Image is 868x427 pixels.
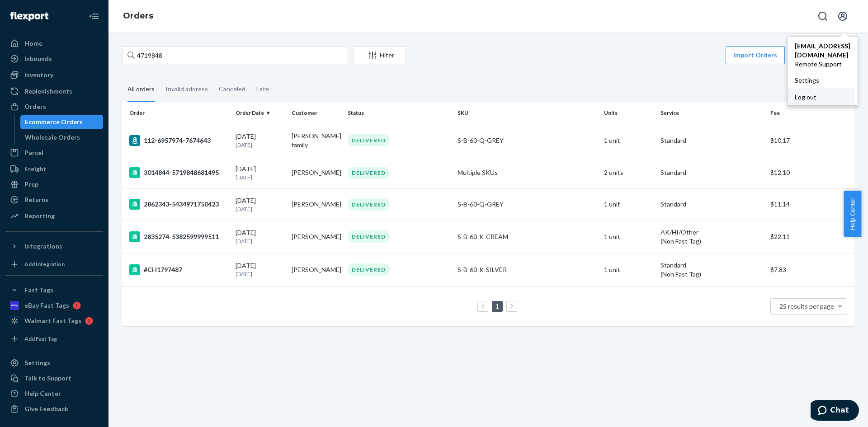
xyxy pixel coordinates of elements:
[122,102,232,124] th: Order
[24,389,61,398] div: Help Center
[767,102,854,124] th: Fee
[24,335,57,343] div: Add Fast Tag
[288,220,344,253] td: [PERSON_NAME]
[129,264,228,275] div: #CH1797487
[24,195,48,204] div: Returns
[236,132,284,149] div: [DATE]
[767,157,854,188] td: $12.10
[779,302,834,310] span: 25 results per page
[5,356,103,370] a: Settings
[24,54,52,63] div: Inbounds
[767,124,854,157] td: $10.17
[24,180,38,189] div: Prep
[600,220,656,253] td: 1 unit
[767,253,854,286] td: $7.83
[348,263,390,276] div: DELIVERED
[236,141,284,149] p: [DATE]
[660,168,763,177] p: Standard
[5,402,103,416] button: Give Feedback
[24,164,47,174] div: Freight
[165,77,208,101] div: Invalid address
[458,200,597,209] div: S-B-60-Q-GREY
[494,302,501,310] a: Page 1 is your current page
[232,102,288,124] th: Order Date
[236,270,284,278] p: [DATE]
[288,188,344,220] td: [PERSON_NAME]
[788,38,858,72] a: [EMAIL_ADDRESS][DOMAIN_NAME]Remote Support
[5,386,103,401] a: Help Center
[795,42,850,60] span: [EMAIL_ADDRESS][DOMAIN_NAME]
[5,298,103,313] a: eBay Fast Tags
[795,60,850,69] span: Remote Support
[458,232,597,241] div: S-B-60-K-CREAM
[660,270,763,279] div: (Non Fast Tag)
[219,77,245,101] div: Canceled
[600,253,656,286] td: 1 unit
[24,242,62,251] div: Integrations
[236,237,284,245] p: [DATE]
[767,188,854,220] td: $11.14
[454,102,600,124] th: SKU
[834,7,852,25] button: Open account menu
[5,257,103,272] a: Add Integration
[288,253,344,286] td: [PERSON_NAME]
[24,148,43,157] div: Parcel
[5,239,103,253] button: Integrations
[24,211,55,221] div: Reporting
[5,84,103,99] a: Replenishments
[660,136,763,145] p: Standard
[354,51,406,60] div: Filter
[660,228,763,237] p: AK/HI/Other
[660,200,763,209] p: Standard
[5,162,103,176] a: Freight
[129,199,228,210] div: 2862343-5434971750423
[348,167,390,179] div: DELIVERED
[236,164,284,181] div: [DATE]
[24,260,65,268] div: Add Integration
[5,371,103,385] button: Talk to Support
[5,177,103,192] a: Prep
[5,68,103,82] a: Inventory
[85,7,103,25] button: Close Navigation
[129,135,228,146] div: 112-6957974-7674643
[5,145,103,160] a: Parcel
[236,196,284,213] div: [DATE]
[458,265,597,274] div: S-B-60-K-SILVER
[660,237,763,246] div: (Non Fast Tag)
[354,46,406,64] button: Filter
[344,102,454,124] th: Status
[5,209,103,223] a: Reporting
[348,134,390,146] div: DELIVERED
[811,400,859,422] iframe: Opens a widget where you can chat to one of our agents
[600,157,656,188] td: 2 units
[123,11,153,21] a: Orders
[660,261,763,270] p: Standard
[292,109,340,117] div: Customer
[25,117,83,127] div: Ecommerce Orders
[24,301,69,310] div: eBay Fast Tags
[5,332,103,346] a: Add Fast Tag
[726,46,785,64] button: Import Orders
[236,228,284,245] div: [DATE]
[348,230,390,243] div: DELIVERED
[127,77,155,102] div: All orders
[236,205,284,213] p: [DATE]
[788,89,855,105] button: Log out
[5,52,103,66] a: Inbounds
[844,191,861,237] button: Help Center
[600,102,656,124] th: Units
[20,115,104,129] a: Ecommerce Orders
[5,192,103,207] a: Returns
[767,220,854,253] td: $22.11
[122,46,348,64] input: Search orders
[458,136,597,145] div: S-B-60-Q-GREY
[788,72,858,89] a: Settings
[24,87,72,96] div: Replenishments
[236,261,284,278] div: [DATE]
[129,231,228,242] div: 2835274-5382599999511
[348,198,390,211] div: DELIVERED
[5,99,103,114] a: Orders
